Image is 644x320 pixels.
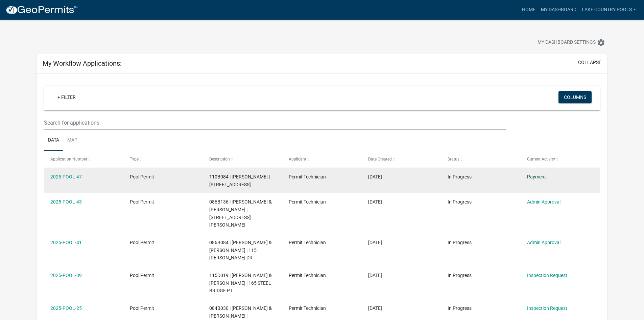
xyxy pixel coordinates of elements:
[44,151,123,167] datatable-header-cell: Application Number
[209,199,272,228] span: 086B136 | SCHOEN RANDY & ELIZABETH | 129 SINCLAIR DR
[203,151,282,167] datatable-header-cell: Description
[578,59,601,66] button: collapse
[50,305,82,311] a: 2025-POOL-25
[527,174,546,179] a: Payment
[558,91,592,103] button: Columns
[368,174,382,179] span: 09/19/2025
[289,273,326,278] span: Permit Technician
[50,199,82,205] a: 2025-POOL-43
[50,174,82,179] a: 2025-POOL-47
[289,199,326,205] span: Permit Technician
[448,157,459,162] span: Status
[448,240,472,245] span: In Progress
[527,157,555,162] span: Current Activity
[538,3,579,16] a: My Dashboard
[448,174,472,179] span: In Progress
[44,116,505,130] input: Search for applications
[538,39,596,47] span: My Dashboard Settings
[44,130,63,151] a: Data
[50,273,82,278] a: 2025-POOL-39
[209,240,272,261] span: 086B084 | STRICKLAND WILLIAM A & CATHERINE P | 115 EMMA DR
[527,305,567,311] a: Inspection Request
[130,174,154,179] span: Pool Permit
[519,3,538,16] a: Home
[130,157,139,162] span: Type
[130,199,154,205] span: Pool Permit
[597,39,605,47] i: settings
[209,273,272,294] span: 115D019 | LEVENGOOD GARY A & LISA K | 165 STEEL BRIDGE PT
[289,240,326,245] span: Permit Technician
[209,157,230,162] span: Description
[527,273,567,278] a: Inspection Request
[362,151,441,167] datatable-header-cell: Date Created
[282,151,362,167] datatable-header-cell: Applicant
[527,240,560,245] a: Admin Approval
[289,157,306,162] span: Applicant
[527,199,560,205] a: Admin Approval
[368,273,382,278] span: 08/11/2025
[520,151,600,167] datatable-header-cell: Current Activity
[63,130,81,151] a: Map
[50,240,82,245] a: 2025-POOL-41
[368,157,392,162] span: Date Created
[50,157,87,162] span: Application Number
[448,305,472,311] span: In Progress
[441,151,520,167] datatable-header-cell: Status
[43,59,122,67] h5: My Workflow Applications:
[368,305,382,311] span: 03/28/2025
[368,240,382,245] span: 09/02/2025
[130,273,154,278] span: Pool Permit
[289,174,326,179] span: Permit Technician
[532,36,611,49] button: My Dashboard Settingssettings
[579,3,639,16] a: Lake Country Pools
[130,305,154,311] span: Pool Permit
[368,199,382,205] span: 09/08/2025
[448,273,472,278] span: In Progress
[52,91,81,103] a: + Filter
[123,151,203,167] datatable-header-cell: Type
[448,199,472,205] span: In Progress
[289,305,326,311] span: Permit Technician
[130,240,154,245] span: Pool Permit
[209,174,270,187] span: 110B084 | ROSENWASSER STEVEN J | 139 WOODHAVEN DR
